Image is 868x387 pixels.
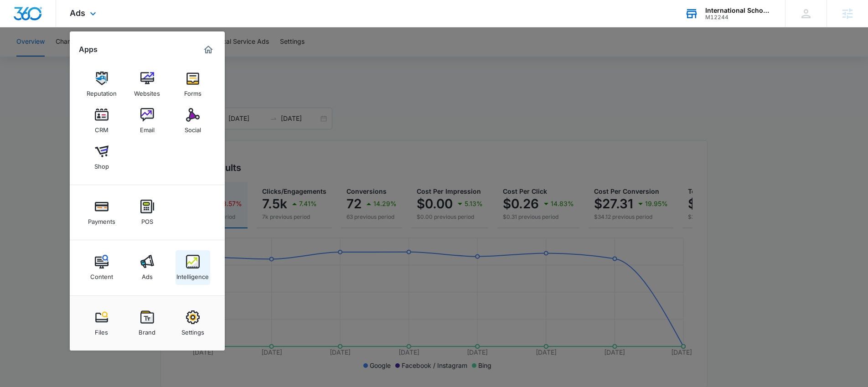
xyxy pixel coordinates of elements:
[201,42,216,57] a: Marketing 360® Dashboard
[176,268,209,280] div: Intelligence
[134,85,160,97] div: Websites
[141,213,153,225] div: POS
[95,324,108,336] div: Files
[84,140,119,175] a: Shop
[84,103,119,138] a: CRM
[130,195,165,230] a: POS
[176,250,210,285] a: Intelligence
[181,324,204,336] div: Settings
[130,306,165,341] a: Brand
[142,268,153,280] div: Ads
[95,122,108,134] div: CRM
[176,67,210,102] a: Forms
[184,85,201,97] div: Forms
[130,250,165,285] a: Ads
[176,103,210,138] a: Social
[705,14,772,21] div: account id
[139,324,155,336] div: Brand
[90,268,113,280] div: Content
[84,67,119,102] a: Reputation
[94,158,109,170] div: Shop
[130,103,165,138] a: Email
[88,213,115,225] div: Payments
[70,8,85,18] span: Ads
[185,122,201,134] div: Social
[84,306,119,341] a: Files
[130,67,165,102] a: Websites
[87,85,117,97] div: Reputation
[84,195,119,230] a: Payments
[140,122,155,134] div: Email
[176,306,210,341] a: Settings
[84,250,119,285] a: Content
[79,45,98,54] h2: Apps
[705,7,772,14] div: account name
